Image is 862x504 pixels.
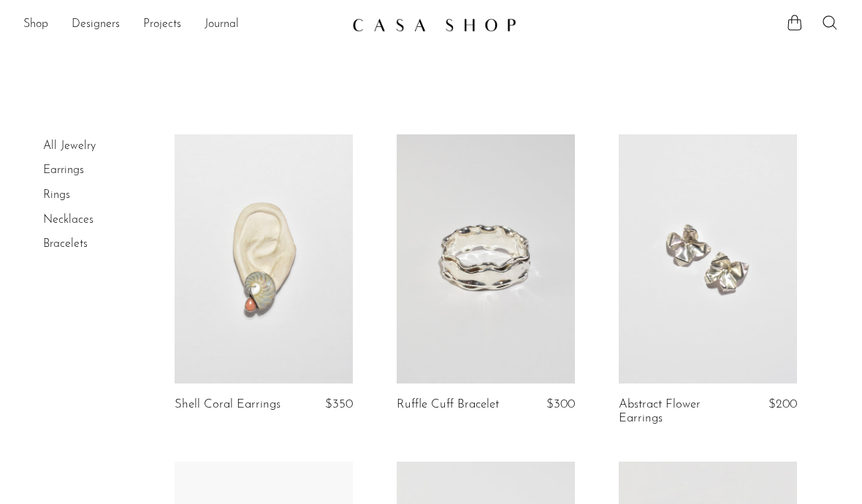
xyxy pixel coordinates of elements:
[43,214,94,226] a: Necklaces
[43,189,70,201] a: Rings
[397,398,499,411] a: Ruffle Cuff Bracelet
[43,164,84,176] a: Earrings
[23,15,48,34] a: Shop
[546,398,575,411] span: $300
[175,398,281,411] a: Shell Coral Earrings
[325,398,353,411] span: $350
[143,15,181,34] a: Projects
[768,398,797,411] span: $200
[72,15,120,34] a: Designers
[23,12,340,37] ul: NEW HEADER MENU
[43,238,88,250] a: Bracelets
[43,140,96,152] a: All Jewelry
[205,15,239,34] a: Journal
[619,398,735,425] a: Abstract Flower Earrings
[23,12,340,37] nav: Desktop navigation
